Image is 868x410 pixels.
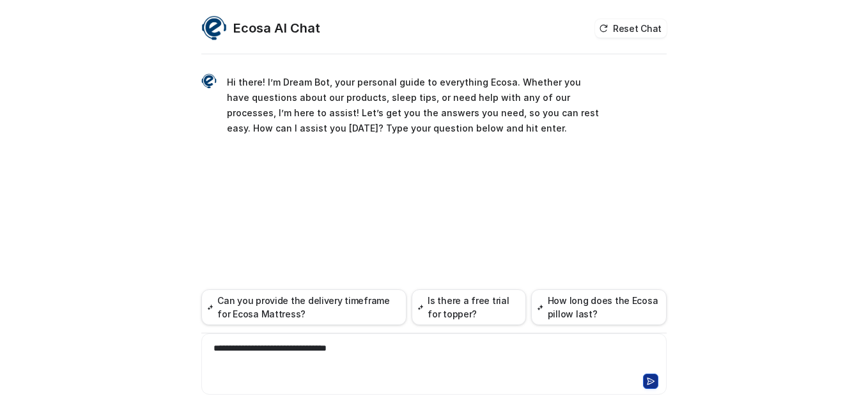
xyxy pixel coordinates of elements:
img: Widget [201,15,227,41]
p: Hi there! I’m Dream Bot, your personal guide to everything Ecosa. Whether you have questions abou... [227,75,601,136]
button: Is there a free trial for topper? [412,289,526,325]
button: Reset Chat [595,19,667,38]
img: Widget [201,73,217,89]
button: How long does the Ecosa pillow last? [531,289,667,325]
button: Can you provide the delivery timeframe for Ecosa Mattress? [201,289,407,325]
h2: Ecosa AI Chat [233,19,320,37]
